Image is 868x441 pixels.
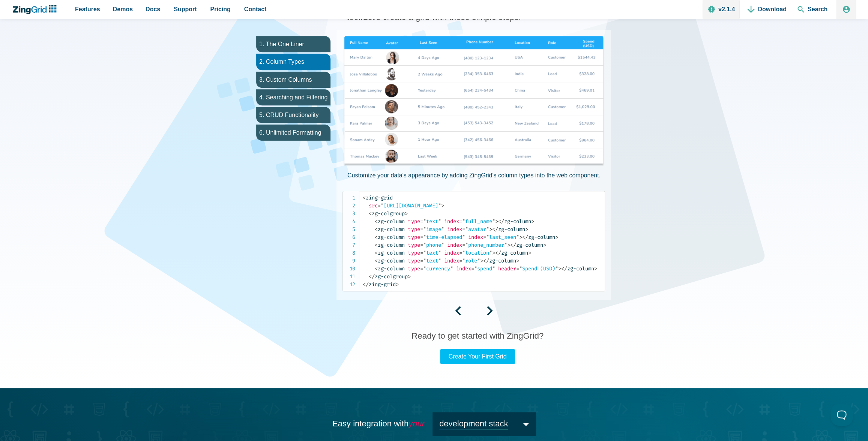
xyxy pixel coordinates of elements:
[444,250,459,256] span: index
[498,218,504,225] span: </
[447,226,462,232] span: index
[471,265,495,272] span: spend
[375,226,405,232] span: zg-column
[244,4,267,14] span: Contact
[498,218,531,225] span: zg-column
[256,36,330,52] li: 1. The One Liner
[594,265,597,272] span: >
[375,226,378,232] span: <
[423,258,426,264] span: "
[369,273,408,280] span: zg-colgroup
[423,218,426,225] span: "
[486,226,489,232] span: "
[483,258,516,264] span: zg-column
[459,258,480,264] span: role
[420,265,453,272] span: currency
[495,218,498,225] span: >
[486,234,489,240] span: "
[459,218,462,225] span: =
[510,242,543,248] span: zg-column
[375,265,405,272] span: zg-column
[489,250,492,256] span: "
[483,258,489,264] span: </
[408,265,420,272] span: type
[420,234,465,240] span: time-elapsed
[256,107,330,123] li: 5. CRUD Functionality
[420,258,423,264] span: =
[420,250,441,256] span: text
[522,234,528,240] span: </
[423,234,426,240] span: "
[438,218,441,225] span: "
[462,250,465,256] span: "
[381,202,384,209] span: "
[420,265,423,272] span: =
[396,281,399,288] span: >
[516,234,519,240] span: "
[462,226,465,232] span: =
[555,234,558,240] span: >
[420,250,423,256] span: =
[363,281,369,288] span: </
[375,218,405,225] span: zg-column
[256,89,330,105] li: 4. Searching and Filtering
[830,403,853,426] iframe: Toggle Customer Support
[483,234,486,240] span: =
[498,265,516,272] span: header
[408,234,420,240] span: type
[420,218,423,225] span: =
[420,242,444,248] span: phone
[375,234,405,240] span: zg-column
[423,242,426,248] span: "
[531,218,534,225] span: >
[462,258,465,264] span: "
[408,273,411,280] span: >
[369,210,405,217] span: zg-colgroup
[375,218,378,225] span: <
[561,265,594,272] span: zg-column
[468,234,483,240] span: index
[543,242,546,248] span: >
[492,265,495,272] span: "
[450,265,453,272] span: "
[492,218,495,225] span: "
[375,265,378,272] span: <
[423,226,426,232] span: "
[363,195,393,201] span: zing-grid
[462,226,489,232] span: avatar
[408,419,425,428] em: your
[440,349,515,364] a: Create Your First Grid
[210,4,231,14] span: Pricing
[256,124,330,141] li: 6. Unlimited Formatting
[555,265,558,272] span: "
[447,242,462,248] span: index
[459,258,462,264] span: =
[462,242,465,248] span: =
[507,242,510,248] span: >
[256,54,330,70] li: 2. Column Types
[420,218,441,225] span: text
[492,226,498,232] span: </
[411,330,544,341] h3: Ready to get started with ZingGrid?
[420,226,423,232] span: =
[256,72,330,88] li: 3. Custom Columns
[375,250,378,256] span: <
[471,265,474,272] span: =
[459,218,495,225] span: full_name
[332,419,425,428] span: Easy integration with
[561,265,567,272] span: </
[146,4,160,14] span: Docs
[444,258,459,264] span: index
[438,202,441,209] span: "
[420,234,423,240] span: =
[369,202,378,209] span: src
[375,258,405,264] span: zg-column
[375,242,378,248] span: <
[558,265,561,272] span: >
[438,250,441,256] span: "
[462,234,465,240] span: "
[459,250,492,256] span: location
[378,202,441,209] span: [URL][DOMAIN_NAME]
[504,242,507,248] span: "
[423,250,426,256] span: "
